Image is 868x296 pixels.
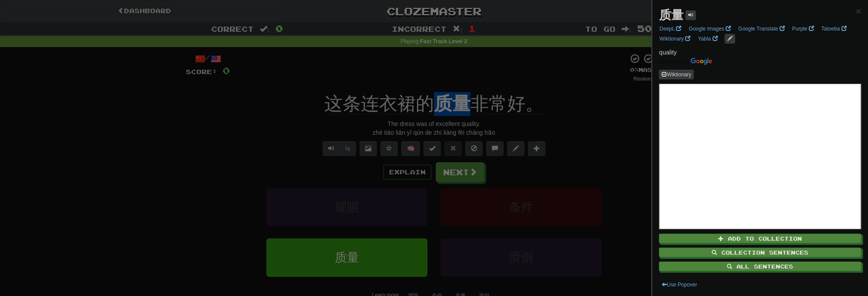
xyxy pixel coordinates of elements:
[659,70,694,79] button: Wiktionary
[696,34,720,44] a: Yabla
[819,24,849,34] a: Tatoeba
[659,58,712,65] img: Color short
[659,262,861,271] button: All Sentences
[657,24,684,34] a: DeepL
[657,34,693,44] a: Wiktionary
[790,24,817,34] a: Purple
[736,24,787,34] a: Google Translate
[659,248,861,257] button: Collection Sentences
[659,49,676,56] span: quality
[659,234,861,243] button: Add to Collection
[856,6,861,16] span: ×
[725,34,735,44] button: edit links
[686,24,734,34] a: Google Images
[856,7,861,16] button: Close
[659,8,683,22] strong: 质量
[659,280,700,289] button: Use Popover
